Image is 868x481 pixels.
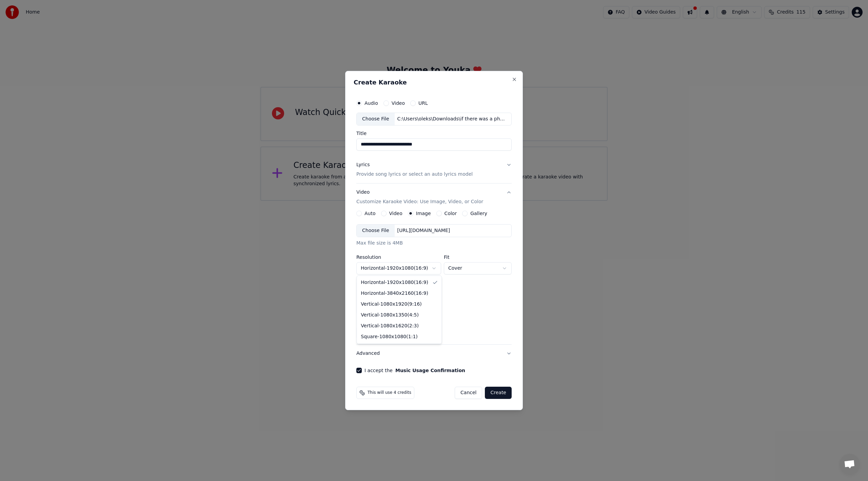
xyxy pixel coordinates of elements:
[361,279,428,286] div: Horizontal - 1920 x 1080 ( 16 : 9 )
[361,290,428,297] div: Horizontal - 3840 x 2160 ( 16 : 9 )
[361,333,417,340] div: Square - 1080 x 1080 ( 1 : 1 )
[361,323,419,329] div: Vertical - 1080 x 1620 ( 2 : 3 )
[361,312,419,319] div: Vertical - 1080 x 1350 ( 4 : 5 )
[361,301,421,308] div: Vertical - 1080 x 1920 ( 9 : 16 )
